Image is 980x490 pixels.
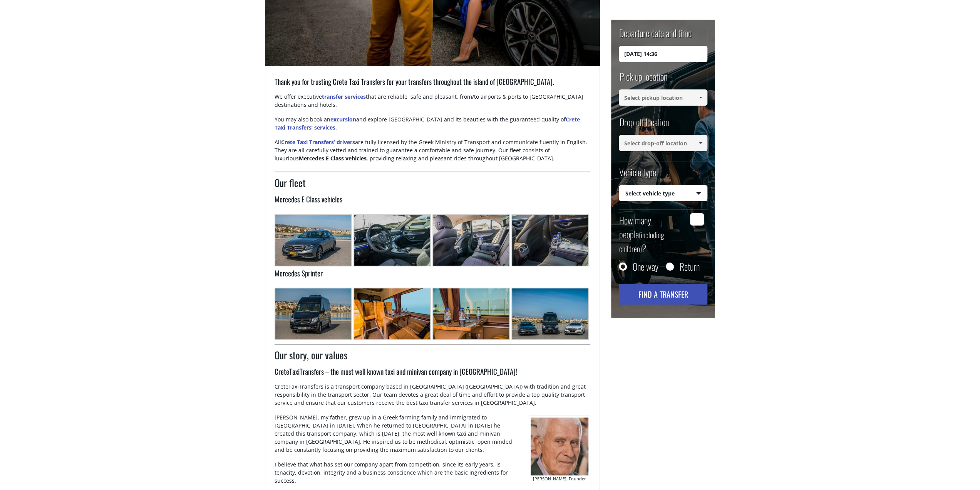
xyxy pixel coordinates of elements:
img: A close-up of the interior of a Mercedes backseat armrest used by Crete Taxi Transfers [511,214,589,266]
img: Steering wheel and dashboard of a Mercedes taxi used by qualified drivers in Crete Taxi Transfers [353,214,431,266]
h3: CreteTaxiTransfers – the most well known taxi and minivan company in [GEOGRAPHIC_DATA]! [275,366,590,382]
img: Four bottles of water on a table inside a Luxurious black Mercedes minibus [432,288,510,340]
a: Crete Taxi Transfers’ services [275,116,580,131]
h3: Mercedes Sprinter [275,268,590,284]
label: Return [679,263,699,270]
p: We offer executive that are reliable, safe and pleasant, from/to airports & ports to [GEOGRAPHIC_... [275,93,590,115]
img: A close-up of the interior of a Mercedes taxi used by Crete Taxi Transfers [432,214,510,266]
p: CreteTaxiTransfers is a transport company based in [GEOGRAPHIC_DATA] ([GEOGRAPHIC_DATA]) with tra... [275,382,590,413]
strong: Mercedes E Class vehicles [299,155,367,162]
span: Select vehicle type [619,185,707,202]
input: Select drop-off location [619,135,707,151]
a: excursion [330,116,356,123]
p: All are fully licensed by the Greek Ministry of Transport and communicate fluently in English. Th... [275,138,590,169]
a: Crete Taxi Transfers’ drivers [281,138,355,146]
h3: Mercedes E Class vehicles [275,194,590,210]
label: One way [632,263,658,270]
a: Show All Items [694,135,707,151]
h3: Thank you for trusting Crete Taxi Transfers for your transfers throughout the island of [GEOGRAPH... [275,76,590,93]
h2: Our fleet [275,176,590,194]
h2: Our story, our values [275,348,590,367]
img: Book a transfer in Crete. Offering Taxi, Mini Van and Mini Bus transfer services in Crete [511,288,589,340]
p: [PERSON_NAME], my father, grew up in a Greek farming family and immigrated to [GEOGRAPHIC_DATA] i... [275,413,590,460]
input: Select pickup location [619,89,707,106]
label: How many people ? [619,213,685,255]
img: A sleek Mercedes E-Class taxi parked in a scenic location in Crete. [275,214,352,266]
label: Drop off location [619,115,668,135]
small: (including children) [619,229,664,254]
label: Vehicle type [619,165,656,185]
a: transfer services [322,93,366,100]
label: Pick up location [619,70,667,89]
p: [PERSON_NAME], Founder [530,475,589,484]
img: A luxurious black Mercedes Sprinter VIP minibus with tinted windows and leather seats. [275,288,352,340]
button: Find a transfer [619,284,707,305]
a: Show All Items [694,89,707,106]
img: Georgios Fragkiadakis, Founder [531,418,588,475]
label: Departure date and time [619,26,691,46]
img: Luxury Transfer Services in Crete. Luxurious black Mercedes minibus interior with leather seats. [353,288,431,340]
p: You may also book an and explore [GEOGRAPHIC_DATA] and its beauties with the guaranteed quality of . [275,115,590,138]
